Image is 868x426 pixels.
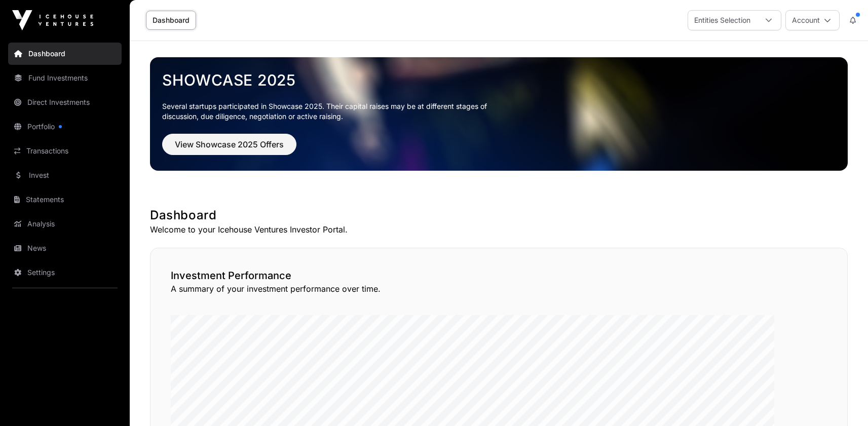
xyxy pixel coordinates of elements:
[146,11,196,30] a: Dashboard
[171,283,827,295] p: A summary of your investment performance over time.
[8,164,122,186] a: Invest
[162,71,836,89] a: Showcase 2025
[171,268,827,283] h2: Investment Performance
[688,11,757,30] div: Entities Selection
[150,223,848,236] p: Welcome to your Icehouse Ventures Investor Portal.
[8,140,122,162] a: Transactions
[8,188,122,211] a: Statements
[162,144,296,154] a: View Showcase 2025 Offers
[150,207,848,223] h1: Dashboard
[8,213,122,235] a: Analysis
[162,101,503,122] p: Several startups participated in Showcase 2025. Their capital raises may be at different stages o...
[785,10,840,30] button: Account
[175,138,284,150] span: View Showcase 2025 Offers
[8,237,122,259] a: News
[8,67,122,89] a: Fund Investments
[8,261,122,284] a: Settings
[12,10,93,30] img: Icehouse Ventures Logo
[150,57,848,171] img: Showcase 2025
[162,134,296,155] button: View Showcase 2025 Offers
[8,115,122,138] a: Portfolio
[8,43,122,65] a: Dashboard
[817,377,868,426] iframe: Chat Widget
[8,91,122,113] a: Direct Investments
